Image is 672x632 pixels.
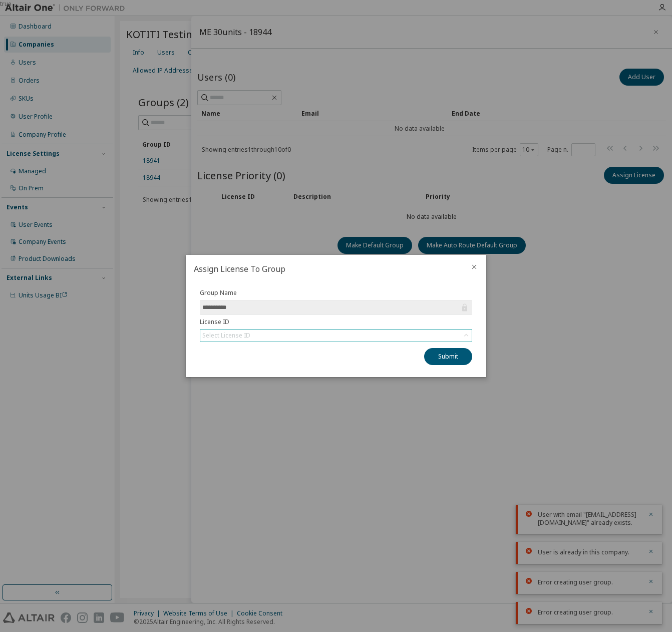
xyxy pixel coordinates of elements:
[470,263,478,271] button: close
[186,255,462,283] h2: Assign License To Group
[424,348,472,365] button: Submit
[202,332,250,340] div: Select License ID
[200,330,472,342] div: Select License ID
[200,289,472,297] label: Group Name
[200,318,472,326] label: License ID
